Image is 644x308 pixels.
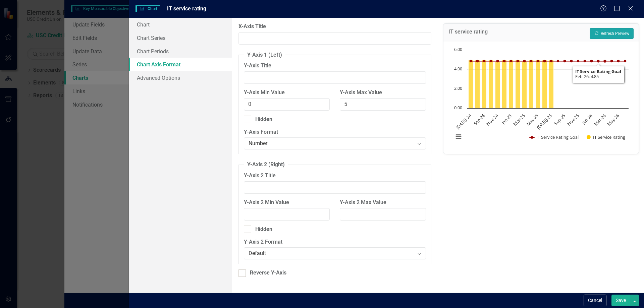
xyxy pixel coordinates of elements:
[454,85,462,91] text: 2.00
[590,60,593,62] path: Jan-26, 4.85. IT Service Rating Goal.
[502,60,506,108] path: Dec-24, 5. IT Service Rating.
[508,60,513,108] path: Jan-25, 5. IT Service Rating.
[485,112,499,127] text: Nov-24
[603,60,606,63] path: Mar-26, 4.85. IT Service Rating Goal.
[129,31,232,45] a: Chart Series
[340,89,426,97] label: Y-Axis Max Value
[580,113,593,126] text: Jan-26
[476,60,479,62] path: Aug-24, 4.85. IT Service Rating Goal.
[503,60,505,62] path: Dec-24, 4.85. IT Service Rating Goal.
[583,60,586,62] path: Dec-25, 4.85. IT Service Rating Goal.
[525,113,540,127] text: May-25
[468,60,473,108] path: Jul-24, 5. IT Service Rating.
[530,134,579,140] button: Show IT Service Rating Goal
[129,45,232,58] a: Chart Periods
[516,60,519,62] path: Feb-25, 4.85. IT Service Rating Goal.
[530,60,532,62] path: Apr-25, 4.85. IT Service Rating Goal.
[244,172,426,180] label: Y-Axis 2 Title
[244,238,426,246] label: Y-Axis 2 Format
[522,61,527,108] path: Mar-25, 4.83. IT Service Rating.
[563,60,566,62] path: Sep-25, 4.85. IT Service Rating Goal.
[543,60,546,62] path: Jun-25, 4.85. IT Service Rating Goal.
[129,71,232,84] a: Advanced Options
[556,60,559,62] path: Aug-25, 4.85. IT Service Rating Goal.
[244,161,288,169] legend: Y-Axis 2 (Right)
[450,47,632,147] div: Chart. Highcharts interactive chart.
[553,113,567,126] text: Sep-25
[255,116,272,123] div: Hidden
[244,199,330,206] label: Y-Axis 2 Min Value
[549,60,553,108] path: Jul-25, 5. IT Service Rating.
[468,50,625,109] g: IT Service Rating, series 2 of 2. Bar series with 24 bars.
[566,113,580,127] text: Nov-25
[610,60,613,62] path: Apr-26, 4.85. IT Service Rating Goal.
[167,5,206,12] span: IT service rating
[523,60,526,62] path: Mar-25, 4.85. IT Service Rating Goal.
[136,5,160,12] span: Chart
[624,60,626,62] path: Jun-26, 4.85. IT Service Rating Goal.
[450,47,632,147] svg: Interactive chart
[454,112,473,130] text: [DATE]-24
[475,60,480,108] path: Aug-24, 5. IT Service Rating.
[488,60,493,108] path: Oct-24, 5. IT Service Rating.
[529,60,533,108] path: Apr-25, 5. IT Service Rating.
[509,60,512,62] path: Jan-25, 4.85. IT Service Rating Goal.
[483,60,485,62] path: Sep-24, 4.85. IT Service Rating Goal.
[570,60,573,62] path: Oct-25, 4.85. IT Service Rating Goal.
[482,60,486,108] path: Sep-24, 5. IT Service Rating.
[606,113,620,127] text: May-26
[597,60,599,62] path: Feb-26, 4.85. IT Service Rating Goal.
[535,113,553,130] text: [DATE]-25
[499,113,513,126] text: Jan-25
[584,295,606,306] button: Cancel
[496,60,499,62] path: Nov-24, 4.85. IT Service Rating Goal.
[244,62,426,70] label: Y-Axis Title
[340,199,426,206] label: Y-Axis 2 Max Value
[129,18,232,31] a: Chart
[577,60,579,62] path: Nov-25, 4.85. IT Service Rating Goal.
[587,134,626,140] button: Show IT Service Rating
[593,113,607,127] text: Mar-26
[454,105,462,111] text: 0.00
[244,89,330,97] label: Y-Axis Min Value
[129,58,232,71] a: Chart Axis Format
[238,23,431,30] label: X-Axis Title
[535,60,540,108] path: May-25, 5. IT Service Rating.
[255,226,272,233] div: Hidden
[250,269,286,277] div: Reverse Y-Axis
[515,60,520,108] path: Feb-25, 5. IT Service Rating.
[454,132,463,141] button: View chart menu, Chart
[550,60,552,62] path: Jul-25, 4.85. IT Service Rating Goal.
[512,113,526,127] text: Mar-25
[590,28,634,39] button: Refresh Preview
[536,60,539,62] path: May-25, 4.85. IT Service Rating Goal.
[244,128,426,136] label: Y-Axis Format
[611,295,630,306] button: Save
[454,66,462,72] text: 4.00
[542,60,547,108] path: Jun-25, 5. IT Service Rating.
[448,29,488,37] h3: IT service rating
[249,140,414,147] div: Number
[244,51,285,59] legend: Y-Axis 1 (Left)
[472,112,486,126] text: Sep-24
[489,60,492,62] path: Oct-24, 4.85. IT Service Rating Goal.
[249,250,414,257] div: Default
[469,60,626,63] g: IT Service Rating Goal, series 1 of 2. Line with 24 data points.
[469,60,472,62] path: Jul-24, 4.85. IT Service Rating Goal.
[495,61,500,108] path: Nov-24, 4.8. IT Service Rating.
[454,46,462,52] text: 6.00
[617,60,620,62] path: May-26, 4.85. IT Service Rating Goal.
